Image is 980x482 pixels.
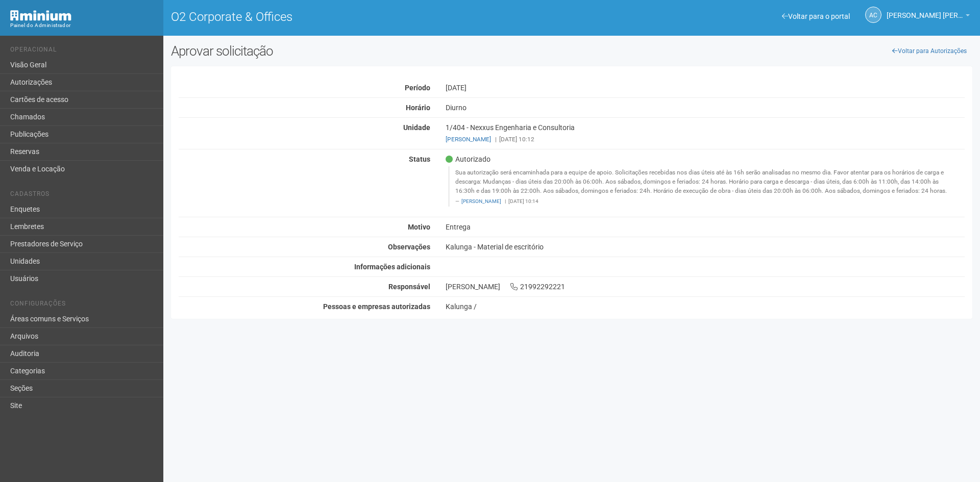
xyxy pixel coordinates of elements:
[448,166,965,207] blockquote: Sua autorização será encaminhada para a equipe de apoio. Solicitações recebidas nos dias úteis at...
[446,136,491,143] a: [PERSON_NAME]
[446,155,491,164] span: Autorizado
[446,302,965,311] div: Kalunga /
[495,136,497,143] span: |
[438,123,972,144] div: 1/404 - Nexxus Engenharia e Consultoria
[505,198,506,204] span: |
[446,135,965,144] div: [DATE] 10:12
[405,84,430,92] strong: Período
[10,46,156,57] li: Operacional
[438,103,972,112] div: Diurno
[323,302,430,311] strong: Pessoas e empresas autorizadas
[887,43,972,59] a: Voltar para Autorizações
[438,222,972,232] div: Entrega
[408,223,430,231] strong: Motivo
[171,10,564,23] h1: O2 Corporate & Offices
[403,123,430,132] strong: Unidade
[10,10,71,21] img: Minium
[438,242,972,251] div: Kalunga - Material de escritório
[409,155,430,163] strong: Status
[388,243,430,251] strong: Observações
[782,12,850,20] a: Voltar para o portal
[865,7,881,23] a: AC
[10,300,156,311] li: Configurações
[354,263,430,271] strong: Informações adicionais
[388,283,430,291] strong: Responsável
[10,21,156,30] div: Painel do Administrador
[887,13,970,21] a: [PERSON_NAME] [PERSON_NAME]
[406,104,430,112] strong: Horário
[461,198,501,204] a: [PERSON_NAME]
[438,83,972,92] div: [DATE]
[455,198,959,205] footer: [DATE] 10:14
[438,282,972,291] div: [PERSON_NAME] 21992292221
[171,43,564,59] h2: Aprovar solicitação
[887,2,963,19] span: Ana Carla de Carvalho Silva
[10,190,156,201] li: Cadastros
